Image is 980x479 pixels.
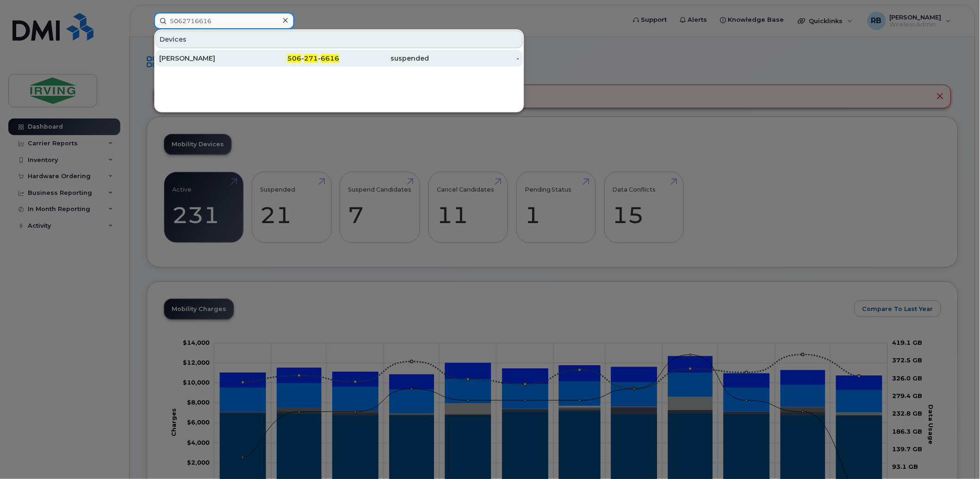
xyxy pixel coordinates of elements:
[155,50,523,67] a: [PERSON_NAME]506-271-6616suspended-
[339,54,429,63] div: suspended
[249,54,340,63] div: - -
[159,54,249,63] div: [PERSON_NAME]
[155,31,523,48] div: Devices
[321,54,339,62] span: 6616
[304,54,318,62] span: 271
[429,54,520,63] div: -
[287,54,301,62] span: 506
